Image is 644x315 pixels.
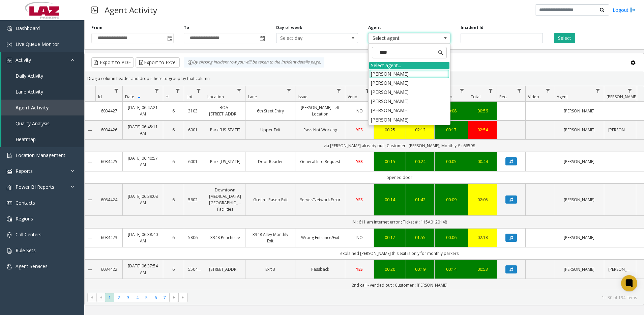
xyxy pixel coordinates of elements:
div: Data table [85,86,644,290]
div: 02:18 [472,234,493,241]
li: [PERSON_NAME] [369,106,449,115]
img: infoIcon.svg [187,60,193,65]
a: YES [349,158,370,165]
a: [DATE] 06:47:21 AM [127,104,159,117]
span: Quality Analysis [16,120,50,127]
span: Lane [248,94,257,100]
div: 00:08 [439,108,464,114]
span: YES [356,159,363,164]
a: Total Filter Menu [486,86,495,95]
div: 00:19 [410,266,430,272]
a: 550461 [188,266,201,272]
li: [PERSON_NAME] [369,78,449,87]
a: [PERSON_NAME] [558,108,600,114]
a: Lot Filter Menu [194,86,203,95]
span: NO [356,235,363,240]
img: 'icon' [7,169,12,174]
a: Exit 3 [250,266,291,272]
a: 6 [167,266,180,272]
img: 'icon' [7,153,12,158]
a: [DATE] 06:40:57 AM [127,155,159,168]
span: Go to the next page [171,295,177,300]
label: Incident Id [461,25,484,31]
a: Lane Activity [1,84,84,100]
a: General Info Request [299,158,341,165]
img: 'icon' [7,185,12,190]
span: Page 5 [142,293,151,302]
a: 00:05 [439,158,464,165]
a: H Filter Menu [173,86,182,95]
a: 600158 [188,127,201,133]
span: Page 2 [114,293,123,302]
a: 01:42 [410,196,430,203]
div: 02:54 [472,127,493,133]
a: Issue Filter Menu [334,86,344,95]
span: H [166,94,169,100]
img: 'icon' [7,232,12,238]
button: Export to PDF [91,57,134,68]
a: [PERSON_NAME] [558,234,600,241]
span: Toggle popup [166,33,173,43]
a: [PERSON_NAME] [558,266,600,272]
a: 00:44 [472,158,493,165]
a: 02:12 [410,127,430,133]
div: 00:24 [410,158,430,165]
a: Id Filter Menu [112,86,121,95]
a: 00:56 [472,108,493,114]
a: [PERSON_NAME] Left Location [299,104,341,117]
a: 00:15 [378,158,402,165]
span: Select agent... [369,33,434,43]
li: [PERSON_NAME] [369,69,449,78]
span: Go to the last page [178,293,187,302]
img: pageIcon [91,2,98,18]
a: Collapse Details [85,159,95,165]
img: 'icon' [7,264,12,269]
img: logout [630,6,636,14]
a: Date Filter Menu [152,86,162,95]
span: Daily Activity [16,73,43,79]
a: [DATE] 06:45:11 AM [127,124,159,136]
span: Call Centers [16,231,41,238]
a: 6th Steet Entry [250,108,291,114]
button: Export to Excel [136,57,180,68]
a: 00:17 [378,234,402,241]
a: 6034423 [99,234,118,241]
a: [DATE] 06:38:40 AM [127,231,159,244]
span: Reports [16,168,33,174]
span: Lot [186,94,193,100]
a: 3348 Alley Monthly Exit [250,231,291,244]
a: Collapse Details [85,128,95,133]
a: [PERSON_NAME] [608,127,632,133]
span: Page 7 [160,293,169,302]
button: Select [554,33,575,43]
span: Agent Activity [16,104,49,111]
a: Logout [613,6,636,14]
a: 00:09 [439,196,464,203]
a: Heatmap [1,131,84,147]
a: 6 [167,234,180,241]
span: Location Management [16,152,65,158]
span: Page 1 [105,293,114,302]
img: 'icon' [7,58,12,63]
a: 00:53 [472,266,493,272]
div: Select agent... [369,62,449,69]
span: YES [356,266,363,272]
a: Park [US_STATE] [209,127,241,133]
a: 310316 [188,108,201,114]
a: [PERSON_NAME] [558,158,600,165]
a: NO [349,108,370,114]
span: Page 6 [151,293,160,302]
a: Upper Exit [250,127,291,133]
a: 6034427 [99,108,118,114]
span: Rule Sets [16,247,36,254]
span: NO [356,108,363,114]
span: Agent [557,94,568,100]
a: Vend Filter Menu [363,86,372,95]
a: 6034426 [99,127,118,133]
a: 3348 Peachtree [209,234,241,241]
span: Activity [16,57,31,63]
a: 00:14 [439,266,464,272]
